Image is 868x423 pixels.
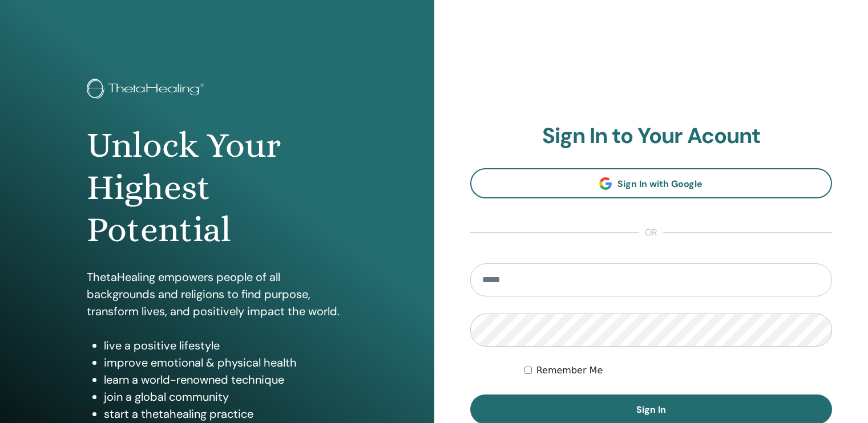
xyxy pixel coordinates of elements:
div: Keep me authenticated indefinitely or until I manually logout [524,364,832,377]
li: join a global community [104,388,348,405]
li: improve emotional & physical health [104,354,348,371]
p: ThetaHealing empowers people of all backgrounds and religions to find purpose, transform lives, a... [87,269,348,320]
h1: Unlock Your Highest Potential [87,124,348,251]
a: Sign In with Google [470,168,833,198]
li: start a thetahealing practice [104,405,348,422]
li: learn a world-renowned technique [104,371,348,388]
span: or [639,226,663,239]
h2: Sign In to Your Acount [470,123,833,149]
span: Sign In with Google [617,178,703,190]
span: Sign In [636,404,666,416]
label: Remember Me [536,364,603,377]
li: live a positive lifestyle [104,337,348,354]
